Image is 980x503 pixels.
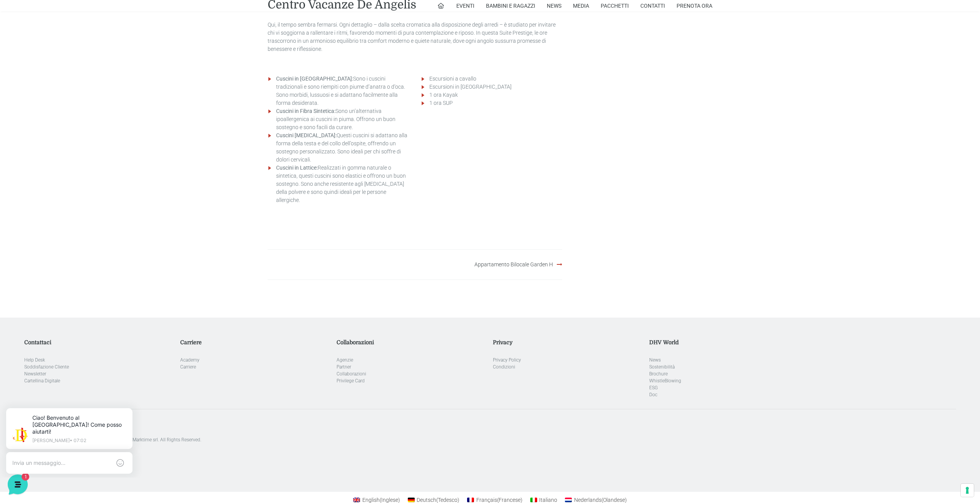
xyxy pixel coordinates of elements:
span: Trova una risposta [12,128,60,134]
a: Privacy Policy [493,357,521,363]
span: ( [380,497,381,503]
button: Le tue preferenze relative al consenso per le tecnologie di tracciamento [961,484,974,497]
span: ) [521,497,523,503]
nav: Articoli [268,249,562,280]
h5: DHV World [649,339,800,346]
span: Italiano [539,497,557,503]
a: Apri Centro Assistenza [82,128,142,134]
h5: Collaborazioni [337,339,487,346]
a: Carriere [180,364,196,370]
span: ) [457,497,459,503]
p: [GEOGRAPHIC_DATA]. Designed with special care by Marktime srl. All Rights Reserved. [24,436,956,443]
p: 2 min fa [124,74,142,81]
span: Français [476,497,497,503]
span: ( [497,497,499,503]
a: Sostenibilità [649,364,675,370]
a: Collaborazioni [337,371,366,377]
button: Inizia una conversazione [12,97,142,113]
a: Agenzie [337,357,353,363]
a: Partner [337,364,351,370]
span: ) [398,497,400,503]
img: light [17,29,32,44]
span: 1 [77,247,82,252]
span: Tedesco [436,497,459,503]
a: ESG [649,385,658,390]
strong: Cuscini in Lattice: [276,165,318,171]
li: Escursioni in [GEOGRAPHIC_DATA] [429,83,563,91]
h5: Contattaci [24,339,175,346]
span: Le tue conversazioni [12,62,65,68]
span: Deutsch [417,497,436,503]
span: ( [436,497,438,503]
p: Qui, il tempo sembra fermarsi. Ogni dettaglio – dalla scelta cromatica alla disposizione degli ar... [268,21,562,53]
span: Inizia una conversazione [50,102,114,108]
span: [PERSON_NAME] [32,74,120,82]
button: 1Messaggi [54,247,101,265]
span: Inglese [380,497,400,503]
p: [PERSON_NAME] • 07:02 [37,39,131,44]
li: Sono i cuscini tradizionali e sono riempiti con piume d’anatra o d’oca. Sono morbidi, lussuosi e ... [276,75,409,107]
span: 1 [134,83,142,91]
a: Doc [649,392,657,397]
a: News [649,357,661,363]
a: Privilege Card [337,378,365,384]
a: Appartamento Bilocale Garden H [474,261,553,267]
h5: Carriere [180,339,331,346]
img: light [12,75,28,90]
p: La nostra missione è rendere la tua esperienza straordinaria! [6,34,129,49]
a: Help Desk [24,357,45,363]
span: Nederlands [574,497,601,503]
a: [DEMOGRAPHIC_DATA] tutto [69,62,142,68]
span: ) [625,497,627,503]
p: Aiuto [119,258,130,265]
li: 1 ora Kayak [429,91,563,99]
input: Cerca un articolo... [17,145,126,152]
a: Newsletter [24,371,46,377]
a: Cartellina Digitale [24,378,60,384]
strong: Cuscini in Fibra Sintetica: [276,108,335,114]
li: Sono un’alternativa ipoallergenica ai cuscini in piuma. Offrono un buon sostegno e sono facili da... [276,107,409,131]
p: Home [23,258,36,265]
a: Academy [180,357,199,363]
a: Soddisfazione Cliente [24,364,69,370]
span: Olandese [601,497,627,503]
li: Realizzati in gomma naturale o sintetica, questi cuscini sono elastici e offrono un buon sostegno... [276,164,409,204]
h5: Privacy [493,339,643,346]
button: Aiuto [101,247,148,265]
a: Condizioni [493,364,515,370]
strong: Cuscini [MEDICAL_DATA]: [276,132,337,138]
p: Messaggi [67,258,87,265]
p: Ciao! Benvenuto al [GEOGRAPHIC_DATA]! Come posso aiutarti! [37,15,131,36]
span: English [362,497,380,503]
span: Francese [497,497,523,503]
a: [PERSON_NAME]Ciao! Benvenuto al [GEOGRAPHIC_DATA]! Come posso aiutarti!2 min fa1 [9,71,145,94]
li: 1 ora SUP [429,99,563,107]
li: Escursioni a cavallo [429,75,563,83]
button: Home [6,247,54,265]
strong: Cuscini in [GEOGRAPHIC_DATA]: [276,76,353,82]
p: Ciao! Benvenuto al [GEOGRAPHIC_DATA]! Come posso aiutarti! [32,83,120,91]
li: Questi cuscini si adattano alla forma della testa e del collo dell’ospite, offrendo un sostegno p... [276,131,409,164]
a: Brochure [649,371,668,377]
span: ( [601,497,603,503]
a: WhistleBlowing [649,378,681,384]
iframe: Customerly Messenger Launcher [6,473,29,496]
h2: Ciao da De Angelis Resort 👋 [6,6,129,31]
